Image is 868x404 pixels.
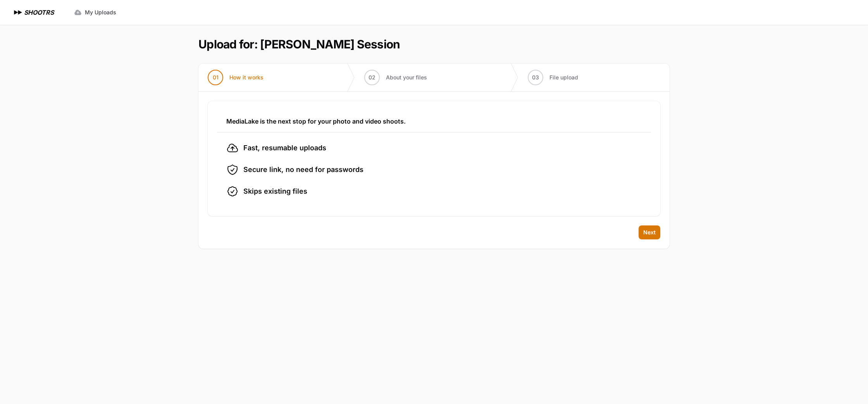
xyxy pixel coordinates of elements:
span: How it works [229,74,263,81]
button: 01 How it works [198,64,273,91]
h1: SHOOTRS [24,8,54,17]
span: 01 [213,74,219,81]
button: 03 File upload [518,64,587,91]
button: 02 About your files [355,64,436,91]
span: 03 [532,74,539,81]
h1: Upload for: [PERSON_NAME] Session [198,37,400,51]
img: SHOOTRS [12,8,24,17]
span: Next [643,229,656,236]
span: My Uploads [85,9,116,16]
a: My Uploads [69,5,121,19]
span: Skips existing files [243,186,307,197]
button: Next [639,225,660,239]
a: SHOOTRS SHOOTRS [12,8,54,17]
span: Secure link, no need for passwords [243,164,363,175]
span: About your files [386,74,427,81]
span: File upload [549,74,578,81]
h3: MediaLake is the next stop for your photo and video shoots. [226,117,642,126]
span: Fast, resumable uploads [243,143,326,153]
span: 02 [369,74,375,81]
